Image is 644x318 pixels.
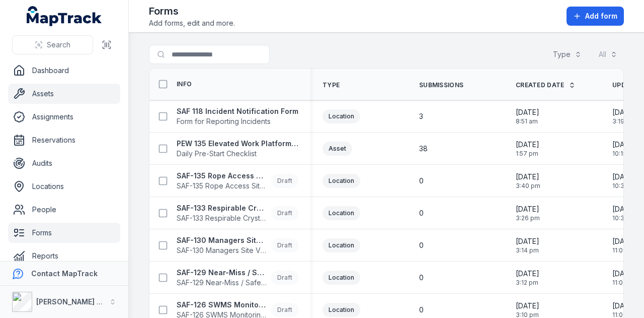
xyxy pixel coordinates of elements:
[516,150,539,158] span: 1:57 pm
[177,139,298,149] strong: PEW 135 Elevated Work Platform Daily Pre-Start Checklist
[323,174,360,188] div: Location
[177,106,298,116] strong: SAF 118 Incident Notification Form
[419,305,424,315] span: 0
[177,171,267,181] strong: SAF-135 Rope Access Site Inspection
[149,18,235,28] span: Add forms, edit and more.
[567,7,624,26] button: Add form
[177,139,298,159] a: PEW 135 Elevated Work Platform Daily Pre-Start ChecklistDaily Pre-Start Checklist
[516,172,540,190] time: 02/06/2025, 3:40:39 pm
[8,200,120,220] a: People
[177,171,298,191] a: SAF-135 Rope Access Site InspectionSAF-135 Rope Access Site InspectionDraft
[177,300,267,310] strong: SAF-126 SWMS Monitoring Record
[516,204,540,222] time: 02/06/2025, 3:26:04 pm
[8,84,120,104] a: Assets
[419,81,463,89] span: Submissions
[419,176,424,186] span: 0
[177,80,192,88] span: Info
[516,140,539,150] span: [DATE]
[47,40,70,50] span: Search
[8,107,120,127] a: Assignments
[177,203,267,213] strong: SAF-133 Respirable Crystalline Silica Site Inspection Checklist
[323,303,360,317] div: Location
[177,181,267,191] span: SAF-135 Rope Access Site Inspection
[612,204,639,222] time: 24/06/2025, 10:36:26 am
[419,144,428,154] span: 38
[612,107,636,117] span: [DATE]
[177,235,298,256] a: SAF-130 Managers Site Visit ReportSAF-130 Managers Site Visit ReportDraft
[271,174,298,188] div: Draft
[516,107,539,125] time: 14/08/2025, 8:51:45 am
[612,301,637,311] span: [DATE]
[612,140,637,158] time: 21/08/2025, 10:15:18 am
[323,81,340,89] span: Type
[592,45,624,64] button: All
[323,142,352,156] div: Asset
[419,240,424,250] span: 0
[612,140,637,150] span: [DATE]
[8,223,120,243] a: Forms
[516,81,576,89] a: Created Date
[612,182,639,190] span: 10:38 am
[8,153,120,173] a: Audits
[323,271,360,285] div: Location
[516,301,539,311] span: [DATE]
[516,81,565,89] span: Created Date
[8,130,120,150] a: Reservations
[612,269,637,279] span: [DATE]
[12,35,93,54] button: Search
[546,45,588,64] button: Type
[323,109,360,123] div: Location
[612,172,639,182] span: [DATE]
[177,149,298,159] span: Daily Pre-Start Checklist
[177,245,267,256] span: SAF-130 Managers Site Visit Report
[516,182,540,190] span: 3:40 pm
[271,303,298,317] div: Draft
[419,208,424,218] span: 0
[8,60,120,81] a: Dashboard
[8,176,120,197] a: Locations
[177,268,267,278] strong: SAF-129 Near-Miss / Safety / Environmental Concern Notification Form V1.0
[516,269,539,279] span: [DATE]
[177,268,298,288] a: SAF-129 Near-Miss / Safety / Environmental Concern Notification Form V1.0SAF-129 Near-Miss / Safe...
[323,206,360,220] div: Location
[516,279,539,287] span: 3:12 pm
[177,203,298,223] a: SAF-133 Respirable Crystalline Silica Site Inspection ChecklistSAF-133 Respirable Crystalline Sil...
[27,6,102,26] a: MapTrack
[516,107,539,117] span: [DATE]
[516,236,539,255] time: 02/06/2025, 3:14:27 pm
[177,106,298,126] a: SAF 118 Incident Notification FormForm for Reporting Incidents
[149,4,235,18] h2: Forms
[612,236,637,246] span: [DATE]
[612,117,636,125] span: 3:19 pm
[177,213,267,223] span: SAF-133 Respirable Crystalline Silica Site Inspection Checklist
[612,107,636,125] time: 14/08/2025, 3:19:39 pm
[516,214,540,222] span: 3:26 pm
[271,238,298,252] div: Draft
[177,235,267,245] strong: SAF-130 Managers Site Visit Report
[516,117,539,125] span: 8:51 am
[612,246,637,255] span: 11:00 am
[177,278,267,288] span: SAF-129 Near-Miss / Safety / Environmental Concern Notification Form V1.0
[323,238,360,252] div: Location
[612,214,639,222] span: 10:36 am
[271,271,298,285] div: Draft
[177,116,298,126] span: Form for Reporting Incidents
[516,236,539,246] span: [DATE]
[516,204,540,214] span: [DATE]
[36,297,119,306] strong: [PERSON_NAME] Group
[516,172,540,182] span: [DATE]
[8,246,120,266] a: Reports
[612,204,639,214] span: [DATE]
[516,269,539,287] time: 02/06/2025, 3:12:08 pm
[612,150,637,158] span: 10:15 am
[419,273,424,283] span: 0
[516,246,539,255] span: 3:14 pm
[612,172,639,190] time: 24/06/2025, 10:38:01 am
[585,11,617,21] span: Add form
[612,236,637,255] time: 24/06/2025, 11:00:29 am
[419,111,423,121] span: 3
[31,269,98,278] strong: Contact MapTrack
[271,206,298,220] div: Draft
[612,279,637,287] span: 11:00 am
[516,140,539,158] time: 23/07/2025, 1:57:27 pm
